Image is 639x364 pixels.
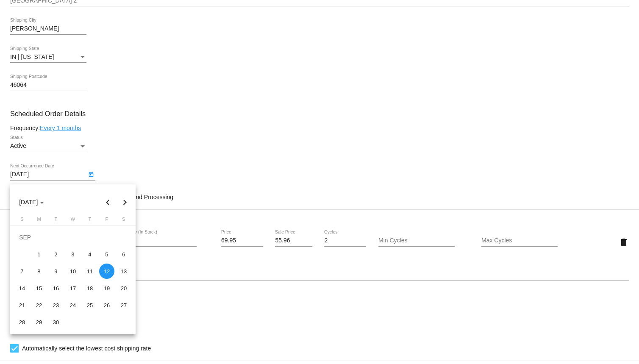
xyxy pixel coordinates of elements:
[65,297,81,313] div: 24
[99,297,114,313] div: 26
[100,194,117,211] button: Previous month
[48,314,64,330] div: 30
[48,297,64,313] div: 23
[64,246,81,263] td: September 3, 2025
[98,280,115,297] td: September 19, 2025
[81,217,98,225] th: Thursday
[31,217,47,225] th: Monday
[48,264,64,279] div: 9
[116,264,131,279] div: 13
[31,314,47,330] div: 29
[31,264,47,279] div: 8
[14,264,30,279] div: 7
[31,281,47,296] div: 15
[14,217,31,225] th: Sunday
[47,280,64,297] td: September 16, 2025
[98,246,115,263] td: September 5, 2025
[48,281,64,296] div: 16
[47,297,64,314] td: September 23, 2025
[65,264,81,279] div: 10
[14,263,31,280] td: September 7, 2025
[14,297,30,313] div: 21
[14,281,30,296] div: 14
[115,246,132,263] td: September 6, 2025
[115,263,132,280] td: September 13, 2025
[19,199,44,206] span: [DATE]
[64,280,81,297] td: September 17, 2025
[31,246,47,263] td: September 1, 2025
[82,247,97,262] div: 4
[31,297,47,314] td: September 22, 2025
[14,280,31,297] td: September 14, 2025
[47,314,64,331] td: September 30, 2025
[64,263,81,280] td: September 10, 2025
[99,264,114,279] div: 12
[64,297,81,314] td: September 24, 2025
[99,247,114,262] div: 5
[115,217,132,225] th: Saturday
[99,281,114,296] div: 19
[14,314,31,331] td: September 28, 2025
[14,314,30,330] div: 28
[31,263,47,280] td: September 8, 2025
[31,247,47,262] div: 1
[117,194,133,211] button: Next month
[47,217,64,225] th: Tuesday
[31,297,47,313] div: 22
[116,297,131,313] div: 27
[98,263,115,280] td: September 12, 2025
[64,217,81,225] th: Wednesday
[65,281,81,296] div: 17
[115,280,132,297] td: September 20, 2025
[47,246,64,263] td: September 2, 2025
[116,281,131,296] div: 20
[81,246,98,263] td: September 4, 2025
[47,263,64,280] td: September 9, 2025
[98,297,115,314] td: September 26, 2025
[12,194,51,211] button: Choose month and year
[14,297,31,314] td: September 21, 2025
[116,247,131,262] div: 6
[82,281,97,296] div: 18
[81,263,98,280] td: September 11, 2025
[65,247,81,262] div: 3
[14,229,132,246] td: SEP
[82,264,97,279] div: 11
[82,297,97,313] div: 25
[48,247,64,262] div: 2
[31,314,47,331] td: September 29, 2025
[98,217,115,225] th: Friday
[115,297,132,314] td: September 27, 2025
[81,280,98,297] td: September 18, 2025
[31,280,47,297] td: September 15, 2025
[81,297,98,314] td: September 25, 2025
